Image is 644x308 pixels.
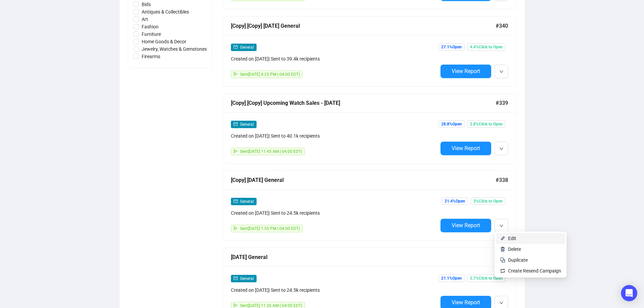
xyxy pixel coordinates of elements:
div: [Copy] [DATE] General [231,176,496,184]
span: 2.8% Click to Open [467,120,505,128]
div: [Copy] [Copy] Upcoming Watch Sales - [DATE] [231,99,496,107]
span: Fashion [139,23,161,30]
span: 21.4% Open [442,197,468,205]
span: General [240,199,254,204]
span: mail [234,45,238,49]
span: send [234,226,238,230]
a: [Copy] [Copy] Upcoming Watch Sales - [DATE]#339mailGeneralCreated on [DATE]| Sent to 40.1k recipi... [222,93,517,164]
span: 21.1% Open [438,275,464,282]
span: View Report [452,68,480,74]
span: 27.1% Open [438,43,464,51]
span: Antiques & Collectibles [139,8,192,16]
button: View Report [440,65,491,78]
span: mail [234,199,238,203]
span: down [499,147,503,151]
img: svg+xml;base64,PHN2ZyB4bWxucz0iaHR0cDovL3d3dy53My5vcmcvMjAwMC9zdmciIHhtbG5zOnhsaW5rPSJodHRwOi8vd3... [500,246,505,252]
span: View Report [452,222,480,229]
span: Sent [DATE] 4:25 PM (-04:00 EDT) [240,72,300,77]
span: Sent [DATE] 11:26 AM (-04:00 EDT) [240,303,302,308]
span: mail [234,122,238,126]
span: 2.7% Click to Open [467,275,505,282]
span: mail [234,276,238,280]
div: Created on [DATE] | Sent to 24.5k recipients [231,286,438,294]
span: View Report [452,145,480,151]
span: General [240,276,254,281]
span: down [499,70,503,74]
img: svg+xml;base64,PHN2ZyB4bWxucz0iaHR0cDovL3d3dy53My5vcmcvMjAwMC9zdmciIHdpZHRoPSIyNCIgaGVpZ2h0PSIyNC... [500,257,505,263]
span: 4.4% Click to Open [467,43,505,51]
span: Furniture [139,30,164,38]
button: View Report [440,142,491,155]
span: #340 [496,22,508,30]
span: 3% Click to Open [471,197,505,205]
a: [Copy] [DATE] General#338mailGeneralCreated on [DATE]| Sent to 24.5k recipientssendSent[DATE] 1:5... [222,170,517,241]
span: send [234,149,238,153]
span: Firearms [139,53,163,60]
span: Home Goods & Decor [139,38,189,45]
button: View Report [440,219,491,232]
div: [DATE] General [231,253,496,261]
div: Created on [DATE] | Sent to 40.1k recipients [231,132,438,140]
span: down [499,224,503,228]
span: General [240,45,254,50]
span: Art [139,16,151,23]
a: [Copy] [Copy] [DATE] General#340mailGeneralCreated on [DATE]| Sent to 39.4k recipientssendSent[DA... [222,16,517,87]
span: down [499,301,503,305]
span: #338 [496,176,508,184]
span: Sent [DATE] 11:45 AM (-04:00 EDT) [240,149,302,154]
span: Edit [508,236,516,241]
div: Open Intercom Messenger [621,285,637,301]
span: Sent [DATE] 1:55 PM (-04:00 EDT) [240,226,300,231]
span: Delete [508,246,521,252]
span: Create Resend Campaign [508,268,561,274]
span: General [240,122,254,127]
span: #339 [496,99,508,107]
span: Duplicate [508,257,528,263]
span: send [234,72,238,76]
div: [Copy] [Copy] [DATE] General [231,22,496,30]
span: 28.8% Open [438,120,464,128]
img: svg+xml;base64,PHN2ZyB4bWxucz0iaHR0cDovL3d3dy53My5vcmcvMjAwMC9zdmciIHhtbG5zOnhsaW5rPSJodHRwOi8vd3... [500,236,505,241]
span: Bids [139,1,153,8]
span: View Report [452,299,480,306]
div: Created on [DATE] | Sent to 24.5k recipients [231,209,438,217]
span: Jewelry, Watches & Gemstones [139,45,210,53]
div: Created on [DATE] | Sent to 39.4k recipients [231,55,438,63]
img: retweet.svg [500,268,505,274]
span: send [234,303,238,307]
